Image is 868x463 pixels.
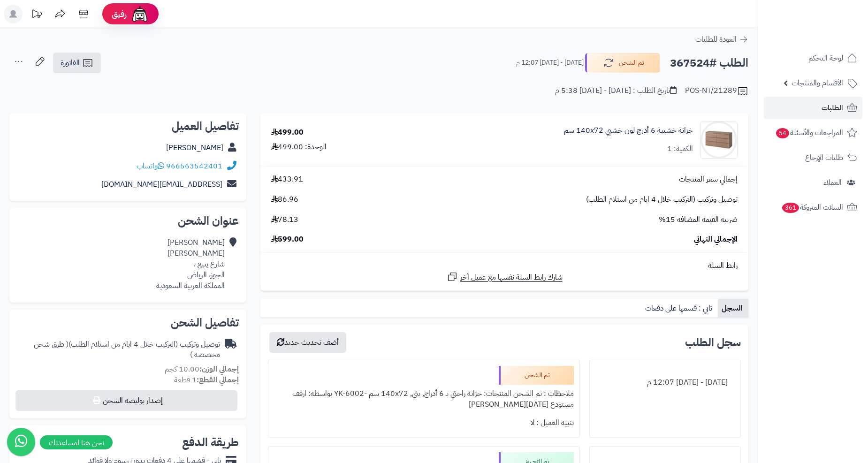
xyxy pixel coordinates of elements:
[764,196,862,219] a: السلات المتروكة361
[53,53,101,73] a: الفاتورة
[61,57,80,68] span: الفاتورة
[670,53,748,73] h2: الطلب #367524
[165,364,239,375] small: 10.00 كجم
[641,299,718,318] a: تابي : قسمها على دفعات
[808,52,843,65] span: لوحة التحكم
[447,271,563,283] a: شارك رابط السلة نفسها مع عميل آخر
[17,215,239,227] h2: عنوان الشحن
[564,125,693,136] a: خزانة خشبية 6 أدرج لون خشبي 140x72 سم
[781,201,843,214] span: السلات المتروكة
[197,374,239,386] strong: إجمالي القطع:
[182,437,239,448] h2: طريقة الدفع
[595,373,735,392] div: [DATE] - [DATE] 12:07 م
[499,366,574,385] div: تم الشحن
[271,142,327,152] div: الوحدة: 499.00
[269,332,346,353] button: أضف تحديث جديد
[274,385,574,414] div: ملاحظات : تم الشحن المنتجات: خزانة راحتي بـ 6 أدراج, بني, ‎140x72 سم‏ -YK-6002 بواسطة: ارفف مستود...
[764,121,862,144] a: المراجعات والأسئلة54
[156,237,225,291] div: [PERSON_NAME] [PERSON_NAME] شارع ينبع ، الجوز، الرياض المملكة العربية السعودية
[695,34,748,45] a: العودة للطلبات
[804,26,859,46] img: logo-2.png
[775,126,843,139] span: المراجعات والأسئلة
[112,8,127,20] span: رفيق
[516,58,584,68] small: [DATE] - [DATE] 12:07 م
[764,97,862,119] a: الطلبات
[792,76,843,90] span: الأقسام والمنتجات
[15,390,237,411] button: إصدار بوليصة الشحن
[776,128,789,138] span: 54
[667,144,693,154] div: الكمية: 1
[695,34,737,45] span: العودة للطلبات
[585,53,660,73] button: تم الشحن
[823,176,842,189] span: العملاء
[271,174,303,185] span: 433.91
[130,5,149,23] img: ai-face.png
[685,337,741,348] h3: سجل الطلب
[271,194,298,205] span: 86.96
[764,171,862,194] a: العملاء
[586,194,738,205] span: توصيل وتركيب (التركيب خلال 4 ايام من استلام الطلب)
[271,234,304,245] span: 599.00
[271,127,304,138] div: 499.00
[718,299,748,318] a: السجل
[17,121,239,132] h2: تفاصيل العميل
[764,47,862,69] a: لوحة التحكم
[166,142,223,153] a: [PERSON_NAME]
[694,234,738,245] span: الإجمالي النهائي
[460,272,563,283] span: شارك رابط السلة نفسها مع عميل آخر
[174,374,239,386] small: 1 قطعة
[782,203,799,213] span: 361
[166,160,222,172] a: 966563542401
[271,214,298,225] span: 78.13
[17,317,239,328] h2: تفاصيل الشحن
[34,339,220,361] span: ( طرق شحن مخصصة )
[199,364,239,375] strong: إجمالي الوزن:
[822,101,843,114] span: الطلبات
[659,214,738,225] span: ضريبة القيمة المضافة 15%
[685,85,748,97] div: POS-NT/21289
[101,179,222,190] a: [EMAIL_ADDRESS][DOMAIN_NAME]
[679,174,738,185] span: إجمالي سعر المنتجات
[700,121,737,159] img: 1752058398-1(9)-90x90.jpg
[555,85,677,96] div: تاريخ الطلب : [DATE] - [DATE] 5:38 م
[805,151,843,164] span: طلبات الإرجاع
[25,5,48,26] a: تحديثات المنصة
[17,339,220,361] div: توصيل وتركيب (التركيب خلال 4 ايام من استلام الطلب)
[137,160,164,172] a: واتساب
[264,260,745,271] div: رابط السلة
[764,146,862,169] a: طلبات الإرجاع
[274,414,574,432] div: تنبيه العميل : لا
